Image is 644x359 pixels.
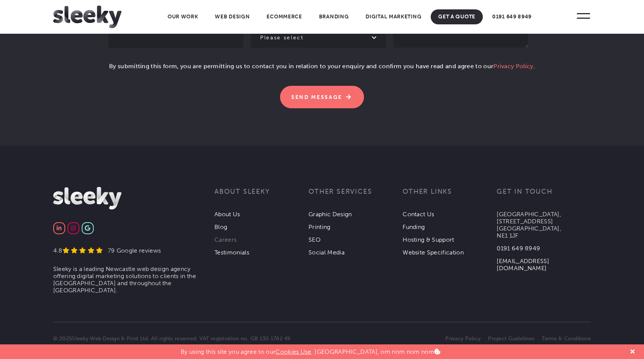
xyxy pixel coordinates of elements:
img: Sleeky Web Design Newcastle [53,187,121,209]
h3: Other services [309,187,403,205]
a: Testimonials [214,249,249,256]
a: Funding [403,223,425,230]
a: Our Work [160,9,206,24]
h3: Other links [403,187,497,205]
p: [GEOGRAPHIC_DATA], [STREET_ADDRESS] [GEOGRAPHIC_DATA], NE1 1JF [497,211,591,239]
a: Branding [312,9,356,24]
a: Social Media [309,249,344,256]
a: SEO [309,236,321,243]
a: Terms & Conditions [542,335,591,342]
a: Website Specification [403,249,464,256]
img: Google [85,225,90,231]
input: Your telephone [108,27,243,48]
a: Digital Marketing [358,9,429,24]
a: Privacy Policy [445,335,481,342]
a: Project Guidelines [488,335,534,342]
a: 0191 649 8949 [497,245,540,252]
a: Get A Quote [431,9,483,24]
a: Printing [309,223,331,230]
a: Contact Us [403,211,434,218]
img: Instagram [71,225,76,231]
a: Graphic Design [309,211,352,218]
a: Ecommerce [259,9,309,24]
a: Hosting & Support [403,236,454,243]
label: Your telephone [108,19,243,41]
li: Sleeky is a leading Newcastle web design agency offering digital marketing solutions to clients i... [53,265,214,294]
p: By using this site you agree to our . [GEOGRAPHIC_DATA], om nom nom nom [181,344,440,355]
div: 79 Google reviews [103,247,161,254]
a: [EMAIL_ADDRESS][DOMAIN_NAME] [497,257,549,272]
input: Send Message [280,86,364,108]
img: Sleeky Web Design Newcastle [53,6,121,28]
a: About Us [214,211,240,218]
a: 4.8 79 Google reviews [53,247,161,254]
a: 0191 649 8949 [485,9,539,24]
a: Cookies Use [276,348,312,355]
a: Privacy Policy [493,63,533,70]
label: Your budget [251,19,386,41]
p: By submitting this form, you are permitting us to contact you in relation to your enquiry and con... [108,62,536,77]
select: Your budget [251,27,386,48]
h3: Get in touch [497,187,591,205]
a: Blog [214,223,227,230]
h3: About Sleeky [214,187,309,205]
a: Careers [214,236,237,243]
a: Web Design [207,9,257,24]
p: © 2025 . All rights reserved. VAT registration no. GB 130 1782 49 [53,335,322,342]
img: Linkedin [57,225,61,231]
